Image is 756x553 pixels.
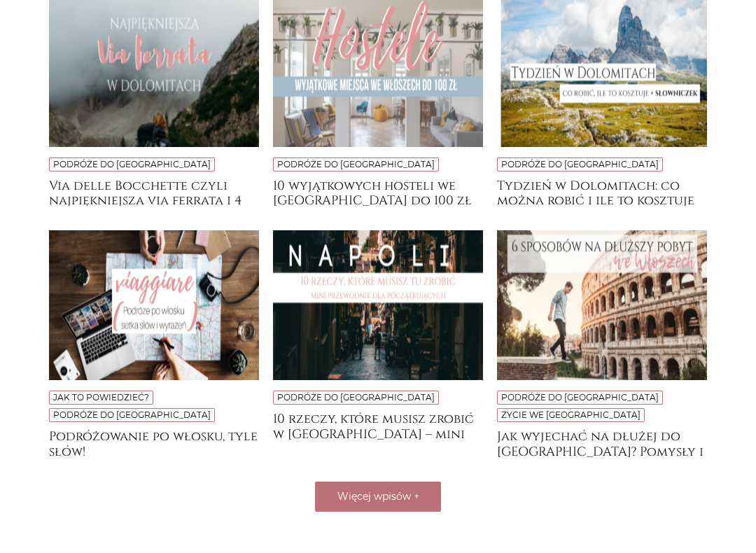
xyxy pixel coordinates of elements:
[414,491,419,503] span: +
[501,160,659,170] a: Podróże do [GEOGRAPHIC_DATA]
[53,410,211,421] a: Podróże do [GEOGRAPHIC_DATA]
[273,179,483,207] a: 10 wyjątkowych hosteli we [GEOGRAPHIC_DATA] do 100 zł
[49,179,259,207] a: Via delle Bocchette czyli najpiękniejsza via ferrata i 4 dni trekkingu w [GEOGRAPHIC_DATA]
[273,412,483,440] a: 10 rzeczy, które musisz zrobić w [GEOGRAPHIC_DATA] – mini przewodnik dla początkujących
[49,430,259,458] a: Podróżowanie po włosku, tyle słów!
[497,179,707,207] a: Tydzień w Dolomitach: co można robić i ile to kosztuje
[315,482,441,512] button: Więcej wpisów +
[501,393,659,403] a: Podróże do [GEOGRAPHIC_DATA]
[53,160,211,170] a: Podróże do [GEOGRAPHIC_DATA]
[277,160,435,170] a: Podróże do [GEOGRAPHIC_DATA]
[337,491,411,503] span: Więcej wpisów
[501,410,640,421] a: Życie we [GEOGRAPHIC_DATA]
[497,430,707,458] a: Jak wyjechać na dłużej do [GEOGRAPHIC_DATA]? Pomysły i wskazówki
[277,393,435,403] a: Podróże do [GEOGRAPHIC_DATA]
[53,393,149,403] a: Jak to powiedzieć?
